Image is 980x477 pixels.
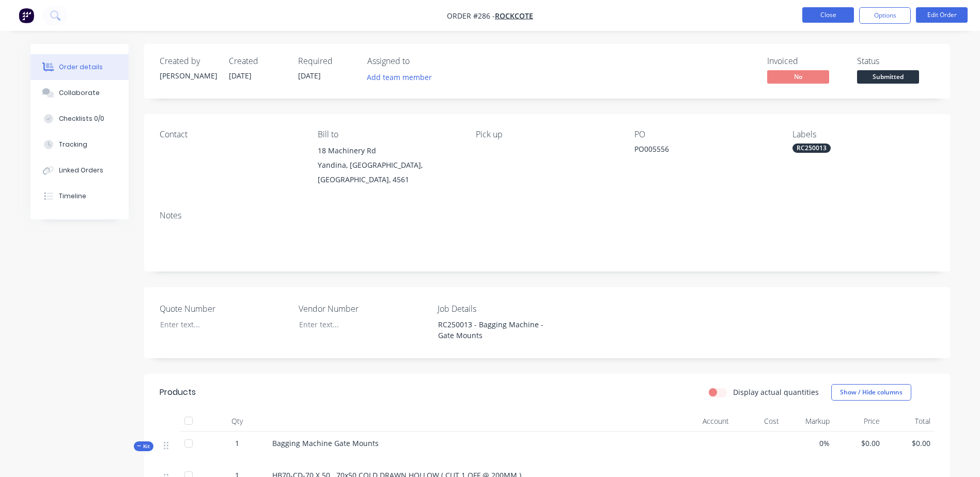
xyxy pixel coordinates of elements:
button: Submitted [857,70,919,86]
button: Linked Orders [30,157,129,183]
div: Markup [783,411,834,432]
div: PO005556 [634,144,764,158]
div: Kit [134,441,153,451]
div: Assigned to [367,56,471,66]
span: Submitted [857,70,919,83]
div: Created [229,56,286,66]
div: Status [857,56,935,66]
div: Tracking [59,140,87,149]
button: Collaborate [30,80,129,106]
button: Timeline [30,183,129,209]
div: Notes [160,211,935,220]
button: Order details [30,54,129,80]
div: Collaborate [59,88,100,98]
div: 18 Machinery RdYandina, [GEOGRAPHIC_DATA], [GEOGRAPHIC_DATA], 4561 [318,144,459,187]
div: Cost [733,411,784,432]
div: RC250013 [792,144,831,153]
div: Yandina, [GEOGRAPHIC_DATA], [GEOGRAPHIC_DATA], 4561 [318,158,459,187]
span: $0.00 [838,438,880,449]
span: $0.00 [888,438,930,449]
div: Required [298,56,355,66]
div: Labels [792,130,934,139]
div: Pick up [476,130,617,139]
div: Qty [206,411,268,432]
button: Options [859,7,911,24]
div: Bill to [318,130,459,139]
div: [PERSON_NAME] [160,70,216,81]
button: Checklists 0/0 [30,106,129,132]
div: Checklists 0/0 [59,114,104,123]
span: Kit [137,442,150,450]
span: 0% [787,438,830,449]
button: Add team member [361,70,437,84]
div: Price [834,411,884,432]
a: ROCKCOTE [495,11,533,21]
div: PO [634,130,776,139]
div: Timeline [59,192,86,201]
div: Contact [160,130,301,139]
div: Linked Orders [59,166,103,175]
div: 18 Machinery Rd [318,144,459,158]
button: Close [802,7,854,23]
span: [DATE] [298,71,321,81]
span: Bagging Machine Gate Mounts [272,438,379,448]
div: Invoiced [767,56,845,66]
div: Order details [59,62,103,72]
label: Job Details [438,303,567,315]
div: RC250013 - Bagging Machine - Gate Mounts [430,317,559,343]
img: Factory [19,8,34,23]
button: Edit Order [916,7,968,23]
div: Products [160,386,196,399]
label: Vendor Number [299,303,428,315]
span: 1 [235,438,239,449]
span: [DATE] [229,71,252,81]
span: Order #286 - [447,11,495,21]
label: Quote Number [160,303,289,315]
div: Created by [160,56,216,66]
span: No [767,70,829,83]
button: Tracking [30,132,129,157]
div: Total [884,411,935,432]
button: Add team member [367,70,438,84]
label: Display actual quantities [733,387,819,397]
button: Show / Hide columns [831,384,911,401]
div: Account [630,411,733,432]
